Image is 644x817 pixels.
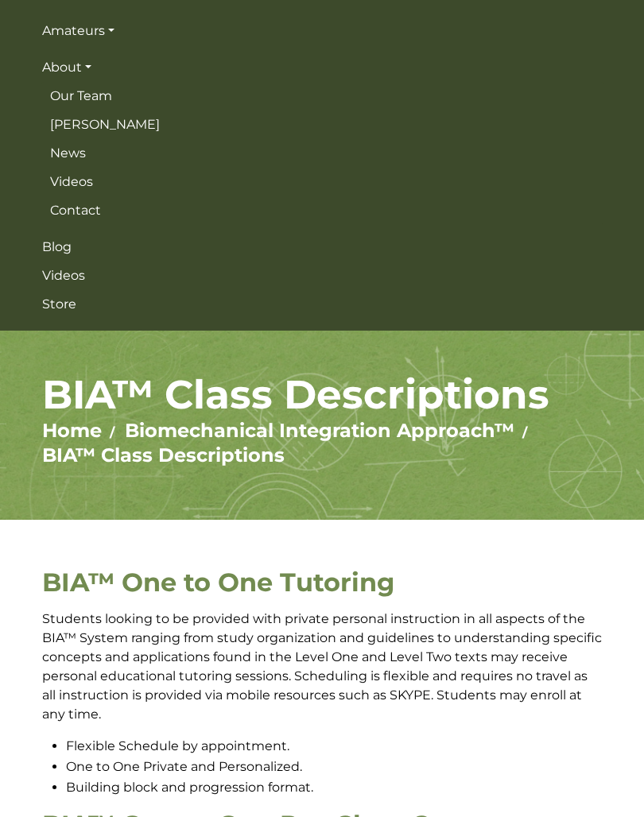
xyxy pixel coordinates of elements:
li: Flexible Schedule by appointment. [66,736,603,757]
a: Blog [42,233,603,261]
a: News [42,139,603,168]
a: Videos [42,168,603,196]
span: Blog [42,239,72,254]
span: Videos [42,268,85,283]
h2: BIA™ One to One Tutoring [42,567,603,598]
a: Contact [42,196,603,225]
span: News [50,145,86,161]
li: One to One Private and Personalized. [66,757,603,777]
a: Amateurs [42,17,603,45]
span: Our Team [50,88,112,103]
a: BIA™ Class Descriptions [42,443,285,467]
a: Videos [42,261,603,290]
a: About [42,53,603,82]
ul: About [42,82,603,225]
p: Students looking to be provided with private personal instruction in all aspects of the BIA™ Syst... [42,610,603,724]
span: Store [42,296,76,312]
a: Biomechanical Integration Approach™ [125,419,514,442]
h1: BIA™ Class Descriptions [42,370,603,419]
li: Building block and progression format. [66,777,603,798]
a: Our Team [42,82,603,110]
span: [PERSON_NAME] [50,117,160,132]
a: Home [42,419,102,442]
span: Contact [50,203,101,218]
a: Store [42,290,603,319]
span: Videos [50,174,93,189]
a: [PERSON_NAME] [42,110,603,139]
